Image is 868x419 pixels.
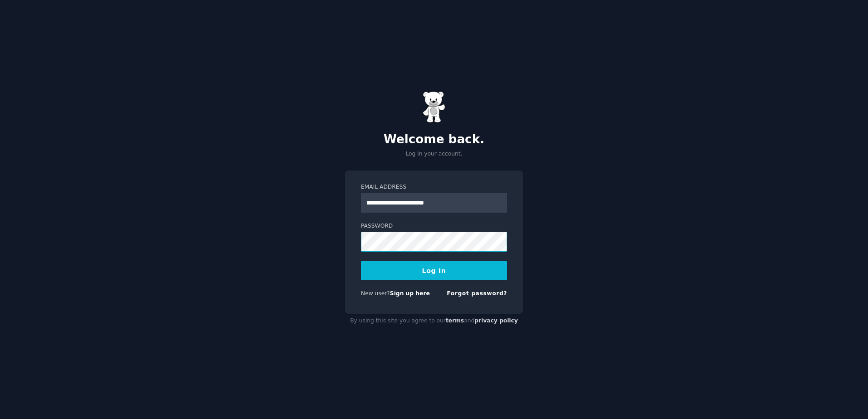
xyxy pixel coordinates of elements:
a: Forgot password? [447,290,507,297]
label: Email Address [361,183,507,191]
h2: Welcome back. [345,132,523,147]
p: Log in your account. [345,150,523,158]
span: New user? [361,290,390,297]
div: By using this site you agree to our and [345,314,523,328]
a: terms [446,317,464,324]
label: Password [361,222,507,230]
a: Sign up here [390,290,430,297]
button: Log In [361,261,507,280]
img: Gummy Bear [423,91,445,123]
a: privacy policy [474,317,518,324]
